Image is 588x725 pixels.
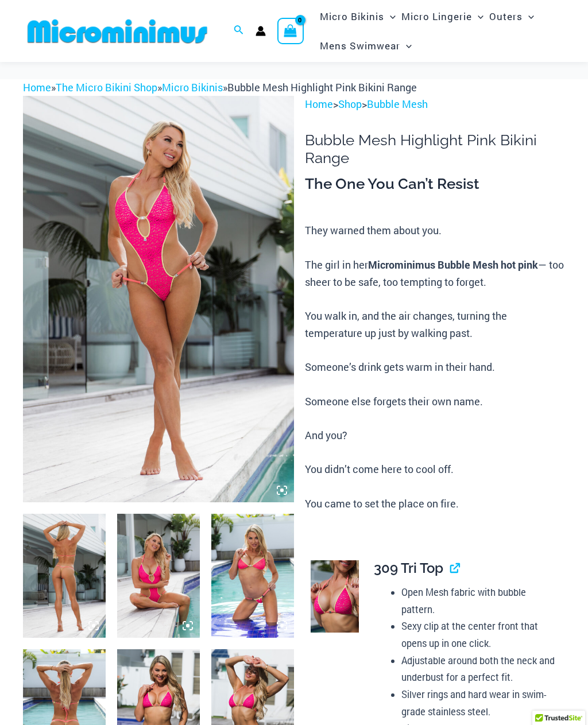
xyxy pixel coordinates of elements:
span: Bubble Mesh Highlight Pink Bikini Range [227,80,417,94]
a: Bubble Mesh [367,97,428,111]
img: MM SHOP LOGO FLAT [23,18,212,44]
a: Micro Bikinis [162,80,223,94]
img: Bubble Mesh Highlight Pink 819 One Piece [117,514,200,638]
p: > > [305,96,565,113]
h1: Bubble Mesh Highlight Pink Bikini Range [305,131,565,167]
p: They warned them about you. The girl in her — too sheer to be safe, too tempting to forget. You w... [305,222,565,512]
span: Menu Toggle [472,2,483,31]
span: Micro Lingerie [401,2,472,31]
a: Account icon link [256,26,266,36]
li: Adjustable around both the neck and underbust for a perfect fit. [401,652,555,686]
b: Microminimus Bubble Mesh hot pink [368,258,538,272]
a: Home [305,97,333,111]
h3: The One You Can’t Resist [305,175,565,194]
img: Bubble Mesh Highlight Pink 819 One Piece [23,514,106,638]
span: Micro Bikinis [320,2,384,31]
a: Search icon link [234,24,244,38]
a: View Shopping Cart, empty [277,18,304,44]
a: Micro LingerieMenu ToggleMenu Toggle [399,2,486,31]
img: Bubble Mesh Highlight Pink 309 Top [311,560,359,633]
li: Sexy clip at the center front that opens up in one click. [401,618,555,652]
a: The Micro Bikini Shop [56,80,157,94]
a: Mens SwimwearMenu ToggleMenu Toggle [317,31,415,60]
span: » » » [23,80,417,94]
li: Open Mesh fabric with bubble pattern. [401,584,555,618]
a: Micro BikinisMenu ToggleMenu Toggle [317,2,399,31]
a: Shop [338,97,362,111]
span: Menu Toggle [400,31,412,60]
a: Home [23,80,51,94]
span: Menu Toggle [384,2,396,31]
img: Bubble Mesh Highlight Pink 819 One Piece [23,96,294,502]
span: Outers [489,2,523,31]
span: 309 Tri Top [374,560,443,576]
a: OutersMenu ToggleMenu Toggle [486,2,537,31]
span: Mens Swimwear [320,31,400,60]
li: Silver rings and hard wear in swim-grade stainless steel. [401,686,555,720]
span: Menu Toggle [523,2,534,31]
img: Bubble Mesh Highlight Pink 323 Top 421 Micro [211,514,294,638]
